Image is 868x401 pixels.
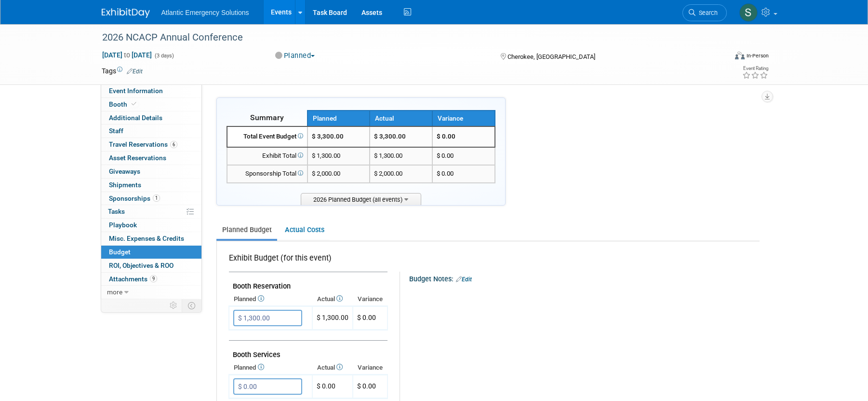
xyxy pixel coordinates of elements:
span: more [107,288,122,296]
td: $ 3,300.00 [370,126,432,147]
span: $ 2,000.00 [312,170,340,177]
a: Actual Costs [279,221,330,239]
a: Giveaways [101,165,201,178]
span: Giveaways [109,167,140,175]
th: Variance [353,361,387,374]
span: ROI, Objectives & ROO [109,262,174,269]
span: Budget [109,248,131,256]
span: 6 [170,141,177,148]
div: 2026 NCACP Annual Conference [99,29,712,46]
span: 9 [150,275,157,282]
span: Cherokee, [GEOGRAPHIC_DATA] [507,53,595,60]
span: (3 days) [154,53,174,59]
td: Toggle Event Tabs [182,299,201,312]
a: Shipments [101,179,201,192]
td: $ 2,000.00 [370,165,432,183]
button: Planned [272,51,319,61]
a: Staff [101,124,201,138]
div: Exhibit Budget (for this event) [229,253,384,269]
th: Variance [432,111,495,126]
a: Event Information [101,84,201,97]
th: Actual [312,292,353,306]
a: more [101,286,201,299]
span: $ 1,300.00 [317,314,348,321]
a: Edit [127,68,143,75]
a: ROI, Objectives & ROO [101,259,201,272]
div: Exhibit Total [231,152,303,161]
span: [DATE] [DATE] [102,51,152,59]
span: Travel Reservations [109,140,177,148]
span: $ 3,300.00 [312,133,344,140]
td: $ 0.00 [312,375,353,399]
span: Asset Reservations [109,154,166,162]
span: Booth [109,100,138,108]
span: 1 [153,194,160,202]
span: 2026 Planned Budget (all events) [301,193,421,205]
span: Tasks [108,207,125,215]
a: Attachments9 [101,273,201,286]
span: Shipments [109,181,141,189]
th: Actual [370,111,432,126]
a: Tasks [101,205,201,218]
span: $ 0.00 [357,314,376,321]
span: Event Information [109,87,163,95]
i: Booth reservation complete [132,101,136,107]
span: $ 0.00 [437,152,454,159]
a: Travel Reservations6 [101,138,201,151]
img: Format-Inperson.png [735,52,745,59]
span: Sponsorships [109,194,160,202]
img: ExhibitDay [102,8,150,18]
a: Additional Details [101,111,201,124]
div: Total Event Budget [231,132,303,141]
a: Booth [101,98,201,111]
span: $ 0.00 [437,133,455,140]
span: Attachments [109,275,157,283]
div: Sponsorship Total [231,169,303,179]
span: Playbook [109,221,137,229]
div: In-Person [746,52,769,59]
a: Budget [101,246,201,259]
td: Personalize Event Tab Strip [165,299,182,312]
a: Planned Budget [216,221,277,239]
span: $ 0.00 [357,382,376,390]
div: Event Format [670,50,769,65]
th: Planned [229,292,312,306]
a: Edit [456,276,472,283]
span: Additional Details [109,114,162,122]
td: Booth Reservation [229,272,387,293]
span: $ 0.00 [437,170,454,177]
span: $ 1,300.00 [312,152,340,159]
th: Planned [307,111,370,126]
th: Planned [229,361,312,374]
a: Sponsorships1 [101,192,201,205]
div: Budget Notes: [409,272,758,284]
span: to [122,51,132,59]
a: Asset Reservations [101,152,201,165]
td: $ 1,300.00 [370,147,432,165]
td: Tags [102,66,143,76]
th: Actual [312,361,353,374]
a: Search [682,4,727,21]
a: Playbook [101,219,201,232]
span: Misc. Expenses & Credits [109,235,184,242]
a: Misc. Expenses & Credits [101,232,201,245]
span: Summary [250,113,284,122]
img: Stephanie Hood [739,3,758,22]
td: Booth Services [229,341,387,361]
span: Staff [109,127,123,135]
th: Variance [353,292,387,306]
span: Search [695,9,718,16]
span: Atlantic Emergency Solutions [161,9,249,16]
div: Event Rating [742,66,768,71]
